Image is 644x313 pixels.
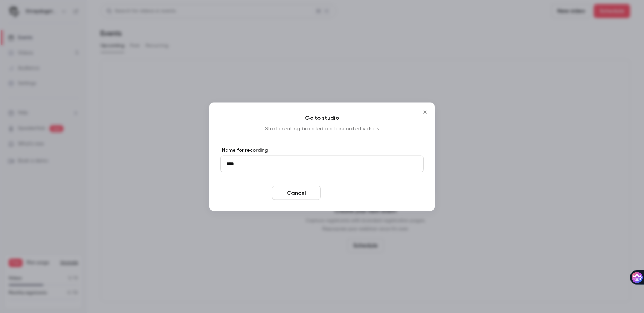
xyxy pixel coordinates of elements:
label: Name for recording [220,147,424,154]
button: Close [418,105,432,119]
p: Start creating branded and animated videos [220,125,424,133]
button: Enter studio [323,186,372,200]
button: Cancel [272,186,321,200]
h4: Go to studio [220,113,424,122]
